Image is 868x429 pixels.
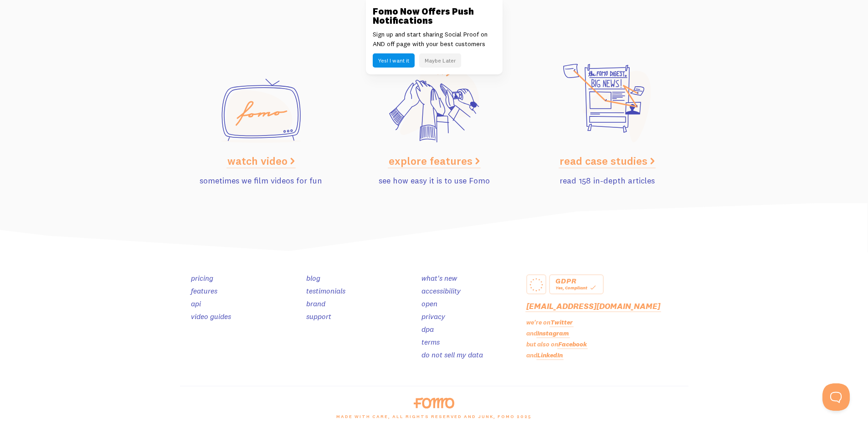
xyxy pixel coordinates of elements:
p: see how easy it is to use Fomo [353,174,515,187]
a: blog [306,273,320,283]
a: Facebook [558,340,587,348]
a: watch video [227,154,295,167]
a: api [191,299,201,308]
p: and [526,329,688,338]
div: Yes, Compliant [555,283,597,292]
p: read 158 in-depth articles [526,174,688,187]
button: Maybe Later [419,53,461,68]
img: fomo-logo-orange-8ab935bcb42dfda78e33409a85f7af36b90c658097e6bb5368b87284a318b3da.svg [414,398,454,408]
a: features [191,286,217,295]
p: Sign up and start sharing Social Proof on AND off page with your best customers [373,30,496,49]
p: sometimes we film videos for fun [180,174,342,187]
a: do not sell my data [421,350,483,359]
a: pricing [191,273,213,283]
p: but also on [526,340,688,349]
a: explore features [389,154,480,167]
a: accessibility [421,286,461,295]
a: dpa [421,324,434,334]
a: what's new [421,273,457,283]
div: GDPR [555,278,597,283]
a: LinkedIn [537,351,563,359]
button: Yes! I want it [373,53,415,68]
iframe: Help Scout Beacon - Open [822,383,850,411]
a: video guides [191,312,231,321]
a: support [306,312,331,321]
a: brand [306,299,325,308]
p: and [526,351,688,360]
a: read case studies [560,154,655,167]
a: terms [421,337,440,346]
a: GDPR Yes, Compliant [549,274,604,294]
a: open [421,299,437,308]
a: [EMAIL_ADDRESS][DOMAIN_NAME] [526,301,660,311]
a: testimonials [306,286,345,295]
a: Twitter [550,318,573,326]
a: privacy [421,312,445,321]
p: we're on [526,318,688,327]
a: Instagram [537,329,569,337]
h3: Fomo Now Offers Push Notifications [373,7,496,25]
